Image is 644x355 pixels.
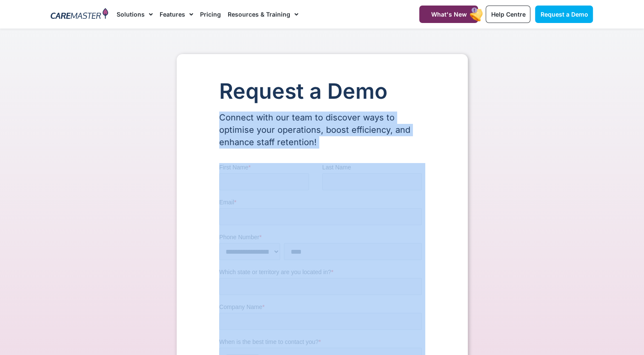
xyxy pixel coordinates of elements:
[10,328,183,335] span: I’m a new NDIS provider or I’m about to set up my NDIS business
[540,11,588,18] span: Request a Demo
[491,11,525,18] span: Help Centre
[219,80,425,103] h1: Request a Demo
[10,339,193,346] span: I have an existing NDIS business and need software to operate better
[51,8,108,21] img: CareMaster Logo
[486,6,530,23] a: Help Centre
[431,11,467,18] span: What's New
[103,1,132,8] span: Last Name
[219,112,425,149] p: Connect with our team to discover ways to optimise your operations, boost efficiency, and enhance...
[2,328,8,334] input: I’m a new NDIS provider or I’m about to set up my NDIS business
[2,339,8,345] input: I have an existing NDIS business and need software to operate better
[419,6,478,23] a: What's New
[535,6,593,23] a: Request a Demo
